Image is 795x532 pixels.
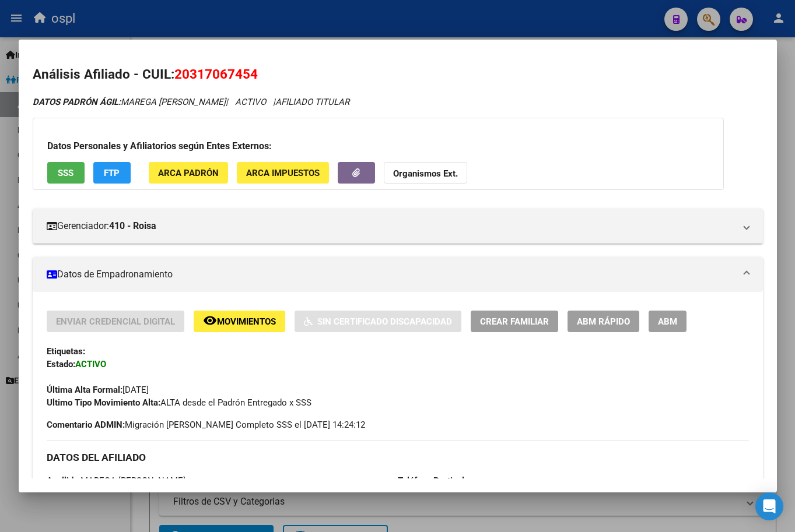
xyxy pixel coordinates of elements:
strong: Organismos Ext. [393,168,458,179]
strong: Estado: [47,359,75,369]
button: Enviar Credencial Digital [47,311,184,332]
strong: 410 - Roisa [109,219,156,233]
button: ARCA Padrón [149,162,228,184]
span: ARCA Padrón [158,168,219,178]
span: Crear Familiar [480,316,549,327]
span: [DATE] [47,385,149,395]
strong: ACTIVO [75,359,106,369]
button: FTP [93,162,131,184]
h3: Datos Personales y Afiliatorios según Entes Externos: [47,139,709,153]
button: SSS [47,162,85,184]
span: Migración [PERSON_NAME] Completo SSS el [DATE] 14:24:12 [47,418,365,431]
mat-panel-title: Gerenciador: [47,219,735,233]
mat-expansion-panel-header: Datos de Empadronamiento [33,257,763,292]
button: ABM Rápido [568,311,639,332]
button: Organismos Ext. [384,162,467,184]
button: ABM [649,311,687,332]
strong: DATOS PADRÓN ÁGIL: [33,97,121,107]
span: ARCA Impuestos [246,168,320,178]
h3: DATOS DEL AFILIADO [47,451,749,464]
strong: Ultimo Tipo Movimiento Alta: [47,397,160,408]
strong: Etiquetas: [47,346,85,357]
i: | ACTIVO | [33,97,349,107]
mat-expansion-panel-header: Gerenciador:410 - Roisa [33,209,763,244]
strong: Última Alta Formal: [47,385,122,395]
button: Crear Familiar [471,311,558,332]
span: ABM Rápido [577,316,630,327]
button: ARCA Impuestos [237,162,329,184]
span: ABM [658,316,677,327]
mat-icon: remove_red_eye [203,313,217,327]
strong: Comentario ADMIN: [47,420,125,430]
mat-panel-title: Datos de Empadronamiento [47,267,735,281]
h2: Análisis Afiliado - CUIL: [33,65,763,84]
span: Movimientos [217,316,276,327]
span: MAREGA [PERSON_NAME] [33,97,226,107]
span: ALTA desde el Padrón Entregado x SSS [47,397,311,408]
button: Sin Certificado Discapacidad [295,311,461,332]
span: Sin Certificado Discapacidad [317,316,452,327]
span: MAREGA [PERSON_NAME] [47,475,185,486]
span: Enviar Credencial Digital [56,316,175,327]
strong: Apellido: [47,475,80,486]
span: 20317067454 [174,66,258,82]
button: Movimientos [194,311,285,332]
span: AFILIADO TITULAR [275,97,349,107]
span: FTP [104,168,120,178]
span: SSS [58,168,73,178]
strong: Teléfono Particular: [398,475,475,486]
div: Open Intercom Messenger [755,492,783,520]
